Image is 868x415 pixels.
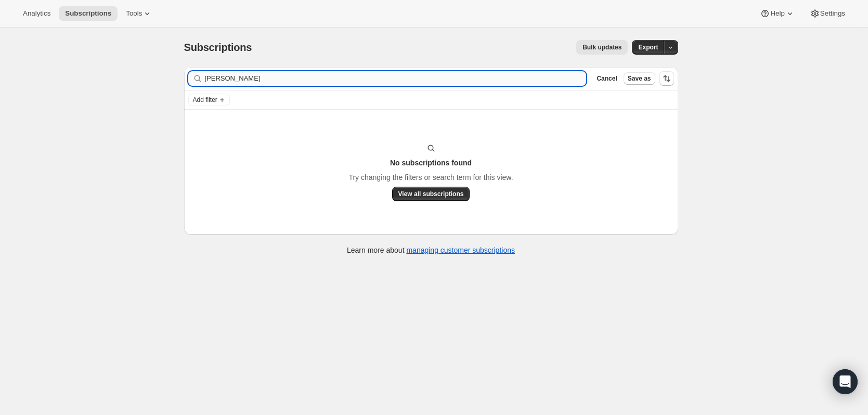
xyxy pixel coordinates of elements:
[833,369,858,394] div: Open Intercom Messenger
[804,6,851,21] button: Settings
[624,72,655,85] button: Save as
[120,6,159,21] button: Tools
[638,43,658,51] span: Export
[628,74,651,83] span: Save as
[659,71,674,86] button: Sort the results
[17,6,57,21] button: Analytics
[406,246,515,254] a: managing customer subscriptions
[205,71,587,86] input: Filter subscribers
[184,42,252,53] span: Subscriptions
[597,74,617,83] span: Cancel
[576,40,628,55] button: Bulk updates
[390,158,472,168] h3: No subscriptions found
[347,245,515,255] p: Learn more about
[23,9,50,18] span: Analytics
[126,9,142,18] span: Tools
[398,190,464,198] span: View all subscriptions
[754,6,801,21] button: Help
[770,9,784,18] span: Help
[348,172,513,183] p: Try changing the filters or search term for this view.
[59,6,118,21] button: Subscriptions
[632,40,664,55] button: Export
[188,94,230,106] button: Add filter
[582,43,621,51] span: Bulk updates
[65,9,111,18] span: Subscriptions
[592,72,621,85] button: Cancel
[392,187,470,201] button: View all subscriptions
[193,96,217,104] span: Add filter
[820,9,845,18] span: Settings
